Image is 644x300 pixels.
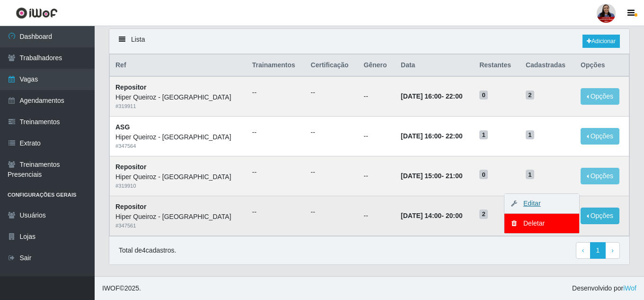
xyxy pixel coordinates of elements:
div: Hiper Queiroz - [GEOGRAPHIC_DATA] [115,212,241,222]
th: Ref [110,55,247,77]
th: Data [395,55,474,77]
span: Desenvolvido por [572,283,636,293]
div: Lista [109,29,629,54]
strong: Repositor [115,203,146,210]
span: 0 [479,91,488,100]
a: 1 [590,242,606,259]
ul: -- [252,207,300,217]
div: # 319911 [115,102,241,110]
button: Opções [581,208,619,224]
ul: -- [311,207,353,217]
th: Cadastradas [520,55,575,77]
span: 2 [526,91,534,100]
span: › [611,246,614,254]
div: # 347561 [115,222,241,230]
button: Opções [581,88,619,105]
strong: Repositor [115,163,146,171]
ul: -- [252,167,300,177]
span: © 2025 . [102,283,141,293]
time: [DATE] 16:00 [401,132,441,140]
ul: -- [311,88,353,98]
span: ‹ [582,246,584,254]
span: IWOF [102,284,120,292]
td: -- [358,76,396,116]
span: 1 [526,170,534,179]
ul: -- [311,167,353,177]
ul: -- [252,88,300,98]
time: 21:00 [446,172,463,180]
strong: - [401,92,462,100]
th: Gênero [358,55,396,77]
time: [DATE] 15:00 [401,172,441,180]
a: Adicionar [582,35,620,48]
a: Editar [514,200,541,207]
th: Opções [575,55,629,77]
img: CoreUI Logo [16,7,58,19]
td: -- [358,196,396,236]
time: 22:00 [446,132,463,140]
div: Hiper Queiroz - [GEOGRAPHIC_DATA] [115,172,241,182]
time: 20:00 [446,212,463,219]
span: 0 [479,170,488,179]
strong: Repositor [115,83,146,91]
button: Opções [581,168,619,184]
p: Total de 4 cadastros. [119,245,176,255]
a: iWof [623,284,636,292]
div: # 319910 [115,182,241,190]
strong: - [401,212,462,219]
button: Opções [581,128,619,145]
time: [DATE] 14:00 [401,212,441,219]
th: Certificação [305,55,358,77]
td: -- [358,117,396,156]
ul: -- [311,127,353,137]
th: Restantes [474,55,520,77]
span: 1 [526,130,534,140]
span: 1 [479,130,488,140]
a: Next [605,242,620,259]
td: -- [358,156,396,196]
nav: pagination [576,242,620,259]
div: Hiper Queiroz - [GEOGRAPHIC_DATA] [115,92,241,102]
time: [DATE] 16:00 [401,92,441,100]
div: Hiper Queiroz - [GEOGRAPHIC_DATA] [115,132,241,142]
strong: ASG [115,123,130,131]
ul: -- [252,127,300,137]
time: 22:00 [446,92,463,100]
div: Deletar [514,218,570,228]
th: Trainamentos [247,55,305,77]
strong: - [401,132,462,140]
strong: - [401,172,462,180]
a: Previous [576,242,591,259]
div: # 347564 [115,142,241,150]
span: 2 [479,209,488,219]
